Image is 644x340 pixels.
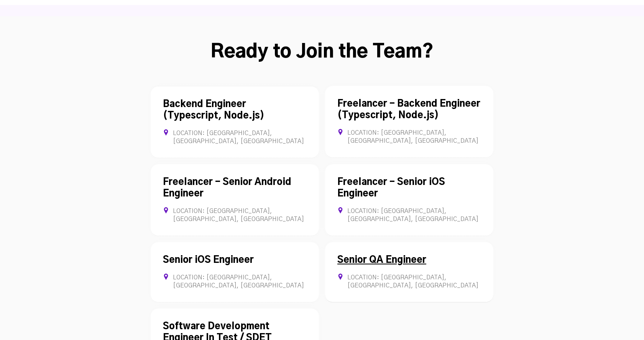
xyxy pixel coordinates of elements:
div: Location: [GEOGRAPHIC_DATA], [GEOGRAPHIC_DATA], [GEOGRAPHIC_DATA] [163,129,307,145]
div: Location: [GEOGRAPHIC_DATA], [GEOGRAPHIC_DATA], [GEOGRAPHIC_DATA] [337,274,481,290]
a: Senior iOS Engineer [163,256,254,265]
div: Location: [GEOGRAPHIC_DATA], [GEOGRAPHIC_DATA], [GEOGRAPHIC_DATA] [337,207,481,223]
a: Senior QA Engineer [337,256,426,265]
a: Backend Engineer (Typescript, Node.js) [163,100,264,120]
a: Freelancer - Senior iOS Engineer [337,178,445,198]
a: Freelancer - Senior Android Engineer [163,178,291,198]
div: Location: [GEOGRAPHIC_DATA], [GEOGRAPHIC_DATA], [GEOGRAPHIC_DATA] [163,207,307,223]
div: Location: [GEOGRAPHIC_DATA], [GEOGRAPHIC_DATA], [GEOGRAPHIC_DATA] [163,274,307,290]
strong: Ready to Join the Team? [210,43,434,61]
div: Location: [GEOGRAPHIC_DATA], [GEOGRAPHIC_DATA], [GEOGRAPHIC_DATA] [337,129,481,145]
a: Freelancer - Backend Engineer (Typescript, Node.js) [337,99,480,120]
